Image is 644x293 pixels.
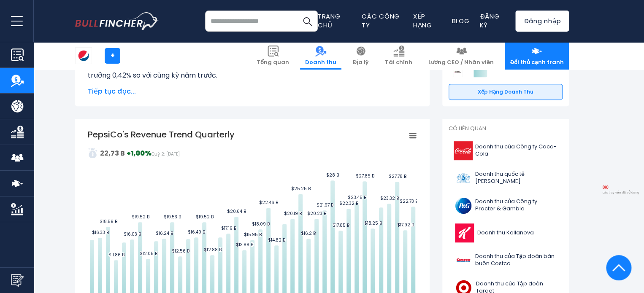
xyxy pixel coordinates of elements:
[127,148,152,158] font: +1,00%
[355,173,374,179] text: $27.85 B
[291,185,310,192] text: $25.25 B
[188,229,205,235] text: $16.49 B
[523,16,561,25] font: Đăng nhập
[400,198,418,204] text: $22.73 B
[477,228,534,237] font: Doanh thu Kellanova
[297,11,318,32] button: Tìm kiếm
[332,222,349,228] text: $17.85 B
[105,48,120,64] a: +
[449,139,563,162] a: Doanh thu của Công ty Coca-Cola
[380,195,398,202] text: $23.32 B
[76,48,92,64] img: Biểu tượng PEP
[244,231,261,238] text: $15.95 B
[75,12,159,30] img: logo của bullfincher
[475,170,525,185] font: Doanh thu quốc tế [PERSON_NAME]
[318,12,341,30] a: Trang chủ
[454,251,473,270] img: Logo COST
[454,141,473,160] img: Logo KO
[284,210,301,217] text: $20.19 B
[156,230,173,237] text: $16.24 B
[475,142,557,158] font: Doanh thu của Công ty Coca-Cola
[454,169,473,188] img: Logo Thủ tướng
[449,194,563,217] a: Doanh thu của Công ty Procter & Gamble
[364,220,382,226] text: $18.25 B
[236,242,253,248] text: $13.88 B
[510,58,564,66] font: Đối thủ cạnh tranh
[326,172,339,178] text: $28 B
[475,252,555,267] font: Doanh thu của Tập đoàn bán buôn Costco
[88,129,235,140] tspan: PepsiCo's Revenue Trend Quarterly
[423,42,499,70] a: Lương CEO / Nhân viên
[301,230,316,237] text: $16.2 B
[454,196,473,215] img: Biểu tượng PG
[164,214,181,220] text: $19.53 B
[449,249,563,272] a: Doanh thu của Tập đoàn bán buôn Costco
[449,221,563,245] a: Doanh thu Kellanova
[475,197,537,212] font: Doanh thu của Công ty Procter & Gamble
[257,58,289,66] font: Tổng quan
[75,12,159,30] a: Đi đến trang chủ
[478,88,533,95] font: Xếp hạng doanh thu
[92,229,108,236] text: $16.33 B
[347,194,366,201] text: $23.45 B
[100,148,125,158] font: 22,73 B
[388,173,406,180] text: $27.78 B
[397,222,414,228] text: $17.92 B
[227,208,246,215] text: $20.64 B
[307,210,326,217] text: $20.23 B
[300,42,341,70] a: Doanh thu
[352,58,369,66] font: Địa lý
[108,252,124,258] text: $11.86 B
[88,86,136,96] font: Tiếp tục đọc...
[505,42,569,70] a: Đối thủ cạnh tranh
[88,148,98,158] img: sdcsa
[195,214,213,220] text: $19.52 B
[479,12,499,30] a: Đăng ký
[454,223,475,242] img: Biểu tượng K
[452,16,469,25] a: Blog
[453,67,463,77] img: Logo của đối thủ cạnh tranh Keurig Dr Pepper
[252,221,269,227] text: $18.09 B
[268,237,285,243] text: $14.82 B
[449,124,486,132] font: Có liên quan
[385,58,412,66] font: Tài chính
[413,12,432,30] a: Xếp hạng
[259,199,278,206] text: $22.46 B
[305,58,336,66] font: Doanh thu
[362,12,400,30] a: Các công ty
[131,214,149,220] text: $19.52 B
[380,42,417,70] a: Tài chính
[252,42,294,70] a: Tổng quan
[171,248,189,254] text: $12.56 B
[449,167,563,190] a: Doanh thu quốc tế [PERSON_NAME]
[316,202,333,208] text: $21.97 B
[347,42,374,70] a: Địa lý
[99,218,117,225] text: $18.59 B
[428,58,494,66] font: Lương CEO / Nhân viên
[339,200,358,207] text: $22.32 B
[221,225,236,231] text: $17.19 B
[449,84,563,100] a: Xếp hạng doanh thu
[515,11,569,32] a: Đăng nhập
[139,250,157,257] text: $12.05 B
[152,151,180,157] font: Quý 2: [DATE]
[124,231,141,237] text: $16.03 B
[111,51,115,60] font: +
[203,247,221,253] text: $12.88 B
